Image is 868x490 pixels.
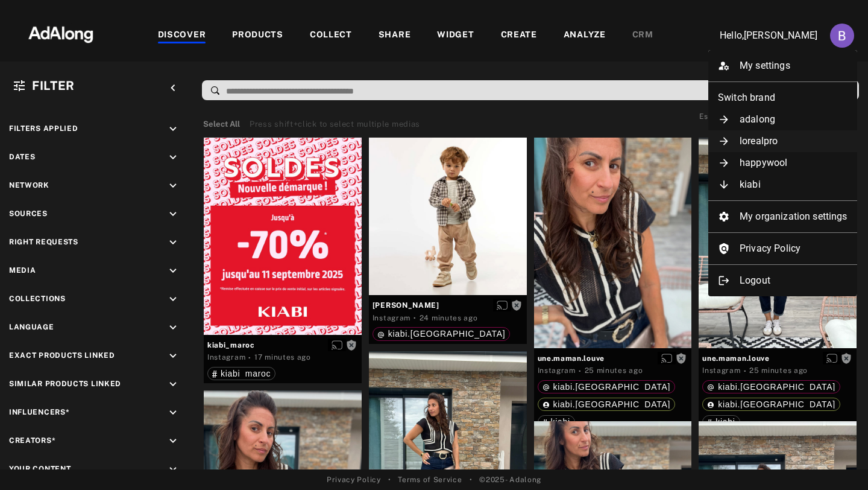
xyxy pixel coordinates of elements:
li: Logout [708,270,857,291]
a: Privacy Policy [708,238,857,259]
iframe: Chat Widget [808,432,868,490]
li: My settings [708,55,857,77]
li: kiabi [708,174,857,196]
li: adalong [708,109,857,130]
li: My organization settings [708,206,857,227]
li: happywool [708,152,857,174]
li: Switch brand [708,87,857,109]
li: lorealpro [708,130,857,152]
